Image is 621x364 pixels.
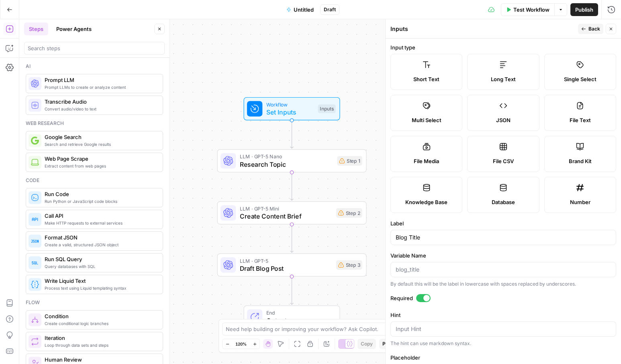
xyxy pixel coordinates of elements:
div: EndOutput [217,305,367,329]
div: Ai [26,63,163,70]
input: blog_title [396,266,611,274]
g: Edge from step_2 to step_3 [290,225,293,253]
span: Draft [324,6,336,13]
label: Input type [390,43,616,51]
span: Format JSON [45,233,156,241]
span: Human Review [45,356,156,364]
span: Prompt LLM [45,76,156,84]
span: Research Topic [240,160,333,169]
div: LLM · GPT-5 NanoResearch TopicStep 1 [217,149,367,173]
span: File CSV [493,157,514,165]
label: Required [390,294,616,302]
div: Step 1 [337,156,362,166]
span: Number [570,198,590,206]
div: Step 2 [336,208,362,218]
span: Create Content Brief [240,211,332,221]
div: Inputs [318,104,335,113]
span: Extract content from web pages [45,163,156,169]
span: Condition [45,312,156,320]
label: Label [390,219,616,227]
div: Inputs [390,25,576,33]
span: Make HTTP requests to external services [45,220,156,226]
button: Steps [24,22,48,35]
div: WorkflowSet InputsInputs [217,97,367,121]
span: Prompt LLMs to create or analyze content [45,84,156,90]
span: Web Page Scrape [45,155,156,163]
span: Convert audio/video to text [45,106,156,112]
button: Untitled [282,3,319,16]
span: Write Liquid Text [45,277,156,285]
span: Create a valid, structured JSON object [45,241,156,248]
span: Copy [361,340,373,348]
span: Back [588,25,600,33]
span: Run Code [45,190,156,198]
span: Call API [45,212,156,220]
button: Copy [357,339,376,349]
button: Power Agents [51,22,96,35]
span: Run SQL Query [45,255,156,263]
div: Code [26,177,163,184]
g: Edge from start to step_1 [290,121,293,149]
button: Paste [379,339,399,349]
button: Test Workflow [501,3,554,16]
span: Set Inputs [266,107,314,117]
span: Draft Blog Post [240,264,332,273]
div: By default this will be the label in lowercase with spaces replaced by underscores. [390,280,616,288]
span: Transcribe Audio [45,98,156,106]
div: LLM · GPT-5Draft Blog PostStep 3 [217,254,367,277]
span: JSON [496,116,511,124]
span: Create conditional logic branches [45,320,156,327]
span: Test Workflow [513,6,550,14]
span: File Text [570,116,591,124]
button: Back [578,24,603,34]
span: End [266,309,332,317]
span: LLM · GPT-5 Mini [240,205,332,213]
div: Step 3 [336,260,362,270]
span: File Media [414,157,439,165]
span: LLM · GPT-5 [240,257,332,264]
div: Web research [26,120,163,127]
span: Search and retrieve Google results [45,141,156,147]
span: Brand Kit [569,157,592,165]
label: Hint [390,311,616,319]
div: LLM · GPT-5 MiniCreate Content BriefStep 2 [217,201,367,225]
g: Edge from step_1 to step_2 [290,172,293,200]
span: Iteration [45,334,156,342]
span: LLM · GPT-5 Nano [240,153,333,160]
span: Run Python or JavaScript code blocks [45,198,156,204]
span: Untitled [294,6,314,14]
button: Publish [570,3,598,16]
span: Long Text [491,75,516,83]
span: Workflow [266,100,314,108]
input: Search steps [28,44,161,52]
span: Publish [575,6,593,14]
div: Flow [26,299,163,306]
input: Input Label [396,233,611,241]
span: Multi Select [412,116,441,124]
span: Output [266,316,332,325]
div: The hint can use markdown syntax. [390,340,616,347]
span: Process text using Liquid templating syntax [45,285,156,291]
span: Database [492,198,515,206]
label: Variable Name [390,252,616,260]
label: Placeholder [390,354,616,362]
span: Knowledge Base [405,198,447,206]
span: Single Select [564,75,596,83]
span: Query databases with SQL [45,263,156,270]
span: Short Text [413,75,439,83]
span: Google Search [45,133,156,141]
span: 120% [235,341,247,347]
span: Loop through data sets and steps [45,342,156,348]
g: Edge from step_3 to end [290,276,293,305]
